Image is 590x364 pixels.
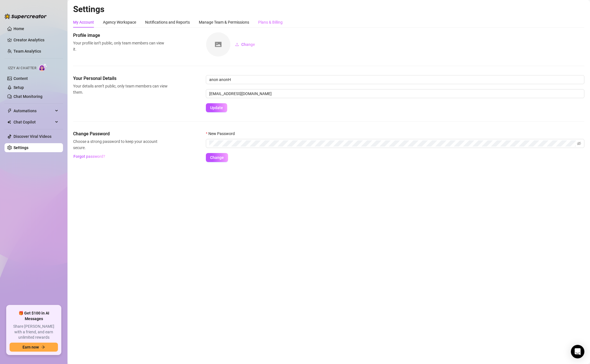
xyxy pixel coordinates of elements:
[10,311,58,322] span: 🎁 Get $100 in AI Messages
[13,26,24,31] a: Home
[13,35,58,44] a: Creator Analytics
[7,120,11,124] img: Chat Copilot
[577,141,581,145] span: eye-invisible
[235,42,239,46] span: upload
[39,63,47,71] img: AI Chatter
[73,75,168,82] span: Your Personal Details
[73,4,584,15] h2: Settings
[73,152,105,161] button: Forgot password?
[199,19,249,25] div: Manage Team & Permissions
[206,75,584,84] input: Enter name
[206,131,238,137] label: New Password
[13,49,41,53] a: Team Analytics
[241,42,255,47] span: Change
[13,85,24,90] a: Setup
[73,154,105,159] span: Forgot password?
[258,19,283,25] div: Plans & Billing
[73,32,168,39] span: Profile image
[206,103,227,112] button: Update
[13,76,28,81] a: Content
[13,134,51,139] a: Discover Viral Videos
[210,105,223,110] span: Update
[13,145,28,150] a: Settings
[13,94,42,99] a: Chat Monitoring
[103,19,136,25] div: Agency Workspace
[22,345,39,349] span: Earn now
[145,19,190,25] div: Notifications and Reports
[8,66,36,71] span: Izzy AI Chatter
[571,345,584,358] div: Open Intercom Messenger
[209,140,576,147] input: New Password
[73,40,168,52] span: Your profile isn’t public, only team members can view it.
[10,343,58,352] button: Earn nowarrow-right
[210,155,224,160] span: Change
[10,324,58,340] span: Share [PERSON_NAME] with a friend, and earn unlimited rewards
[206,89,584,98] input: Enter new email
[7,109,12,113] span: thunderbolt
[73,83,168,95] span: Your details aren’t public, only team members can view them.
[206,32,230,57] img: square-placeholder.png
[73,19,94,25] div: My Account
[73,131,168,137] span: Change Password
[231,40,260,49] button: Change
[13,106,53,115] span: Automations
[206,153,228,162] button: Change
[73,138,168,151] span: Choose a strong password to keep your account secure.
[4,14,47,19] img: logo-BBDzfeDw.svg
[41,345,45,349] span: arrow-right
[13,118,53,127] span: Chat Copilot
